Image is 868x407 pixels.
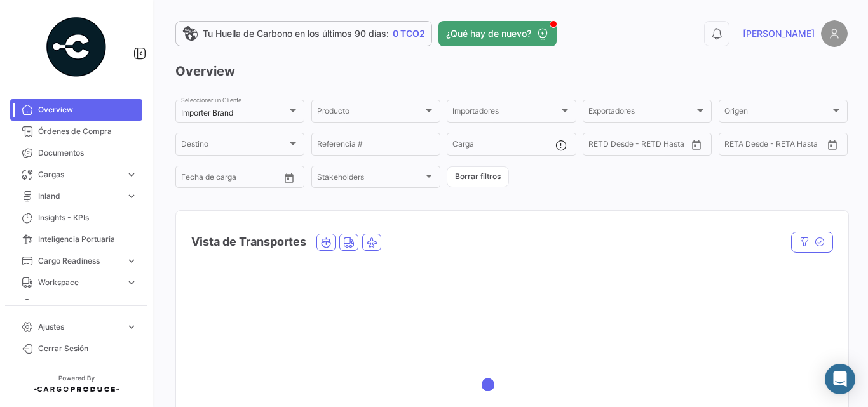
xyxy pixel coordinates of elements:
[724,109,831,117] span: Origen
[10,121,142,142] a: Órdenes de Compra
[38,147,137,159] span: Documentos
[438,21,557,46] button: ¿Qué hay de nuevo?
[38,212,137,224] span: Insights - KPIs
[317,234,335,250] button: Ocean
[126,190,137,202] span: expand_more
[446,27,531,40] span: ¿Qué hay de nuevo?
[10,293,142,315] a: Programas
[191,233,306,251] h4: Vista de Transportes
[825,364,855,394] div: Abrir Intercom Messenger
[38,321,121,333] span: Ajustes
[181,142,287,150] span: Destino
[724,142,747,150] input: Desde
[452,109,559,117] span: Importadores
[687,135,706,154] button: Open calendar
[213,175,260,183] input: Hasta
[620,142,667,150] input: Hasta
[588,109,695,117] span: Exportadores
[10,142,142,164] a: Documentos
[126,255,137,267] span: expand_more
[363,234,381,250] button: Air
[280,168,299,187] button: Open calendar
[756,142,803,150] input: Hasta
[10,207,142,229] a: Insights - KPIs
[10,229,142,250] a: Inteligencia Portuaria
[126,277,137,288] span: expand_more
[175,62,848,80] h3: Overview
[588,142,611,150] input: Desde
[44,15,108,79] img: powered-by.png
[181,108,233,117] mat-select-trigger: Importer Brand
[38,277,121,288] span: Workspace
[38,255,121,267] span: Cargo Readiness
[38,104,137,116] span: Overview
[340,234,358,250] button: Land
[10,99,142,121] a: Overview
[447,166,509,187] button: Borrar filtros
[38,234,137,245] span: Inteligencia Portuaria
[823,135,842,154] button: Open calendar
[317,175,423,183] span: Stakeholders
[181,175,204,183] input: Desde
[126,321,137,333] span: expand_more
[38,298,137,310] span: Programas
[821,20,848,47] img: placeholder-user.png
[38,343,137,354] span: Cerrar Sesión
[175,21,432,46] a: Tu Huella de Carbono en los últimos 90 días:0 TCO2
[38,169,121,180] span: Cargas
[126,169,137,180] span: expand_more
[38,126,137,137] span: Órdenes de Compra
[317,109,423,117] span: Producto
[743,27,815,40] span: [PERSON_NAME]
[38,190,121,202] span: Inland
[393,27,425,40] span: 0 TCO2
[203,27,389,40] span: Tu Huella de Carbono en los últimos 90 días:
